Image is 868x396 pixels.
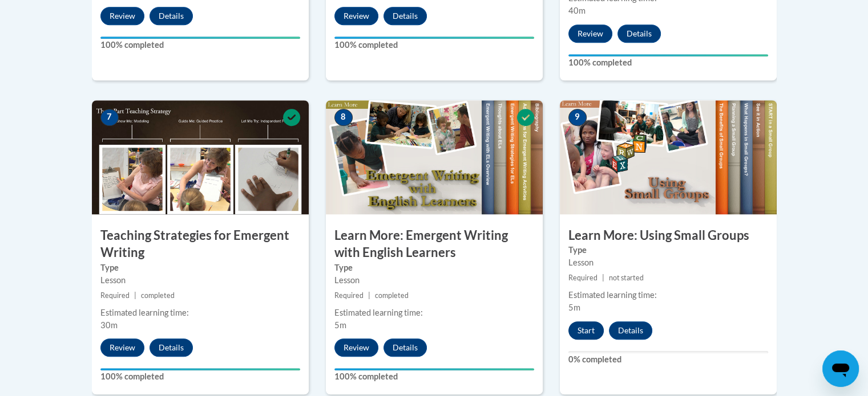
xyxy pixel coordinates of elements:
button: Details [383,338,427,357]
label: Type [100,262,300,274]
div: Estimated learning time: [334,307,534,319]
div: Your progress [100,36,300,39]
span: | [368,291,370,300]
div: Lesson [100,274,300,287]
label: 100% completed [100,39,300,51]
span: 30m [100,320,118,330]
button: Details [609,321,652,340]
span: Required [334,291,364,300]
span: 5m [568,303,580,312]
label: Type [568,244,768,256]
img: Course Image [92,100,309,214]
span: 9 [568,109,587,126]
span: 5m [334,320,346,330]
span: completed [141,291,175,300]
label: 0% completed [568,353,768,366]
iframe: Button to launch messaging window [822,350,859,387]
div: Your progress [100,368,300,370]
button: Review [100,7,144,25]
button: Start [568,321,604,340]
img: Course Image [560,100,777,214]
div: Lesson [334,274,534,287]
div: Lesson [568,256,768,269]
div: Estimated learning time: [568,289,768,301]
div: Your progress [334,36,534,39]
span: 7 [100,109,119,126]
button: Review [334,7,378,25]
button: Details [150,338,193,357]
div: Your progress [568,54,768,56]
button: Details [617,25,661,43]
label: 100% completed [334,370,534,383]
h3: Learn More: Emergent Writing with English Learners [326,227,543,262]
h3: Teaching Strategies for Emergent Writing [92,227,309,262]
div: Estimated learning time: [100,307,300,319]
label: 100% completed [568,56,768,69]
label: 100% completed [334,39,534,51]
span: | [602,273,604,282]
label: 100% completed [100,370,300,383]
span: not started [609,273,644,282]
span: | [134,291,136,300]
button: Review [100,338,144,357]
button: Review [568,25,612,43]
button: Details [150,7,193,25]
button: Review [334,338,378,357]
span: completed [375,291,409,300]
span: Required [100,291,130,300]
label: Type [334,262,534,274]
span: Required [568,273,597,282]
img: Course Image [326,100,543,214]
h3: Learn More: Using Small Groups [560,227,777,244]
span: 8 [334,109,353,126]
div: Your progress [334,368,534,370]
button: Details [383,7,427,25]
span: 40m [568,6,586,15]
